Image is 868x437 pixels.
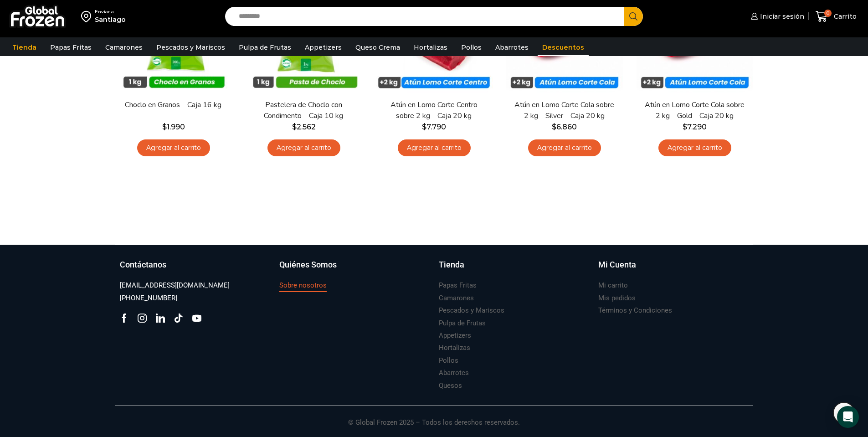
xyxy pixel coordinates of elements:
[422,123,426,131] span: $
[234,39,296,56] a: Pulpa de Frutas
[457,39,486,56] a: Pollos
[439,317,486,329] a: Pulpa de Frutas
[439,356,458,365] h3: Pollos
[832,12,857,21] span: Carrito
[749,7,804,26] a: Iniciar sesión
[598,304,672,317] a: Términos y Condiciones
[758,12,804,21] span: Iniciar sesión
[598,292,636,304] a: Mis pedidos
[381,100,486,121] a: Atún en Lomo Corte Centro sobre 2 kg – Caja 20 kg
[115,406,753,428] p: © Global Frozen 2025 – Todos los derechos reservados.
[162,123,167,131] span: $
[279,279,327,292] a: Sobre nosotros
[121,100,226,110] a: Choclo en Granos – Caja 16 kg
[598,279,628,292] a: Mi carrito
[439,306,504,315] h3: Pescados y Mariscos
[658,139,731,156] a: Agregar al carrito: “Atún en Lomo Corte Cola sobre 2 kg - Gold – Caja 20 kg”
[439,380,462,392] a: Quesos
[422,123,446,131] bdi: 7.790
[398,139,471,156] a: Agregar al carrito: “Atún en Lomo Corte Centro sobre 2 kg - Caja 20 kg”
[120,281,230,290] h3: [EMAIL_ADDRESS][DOMAIN_NAME]
[101,39,147,56] a: Camarones
[120,279,230,292] a: [EMAIL_ADDRESS][DOMAIN_NAME]
[279,259,430,280] a: Quiénes Somos
[439,368,469,378] h3: Abarrotes
[439,329,471,342] a: Appetizers
[120,292,177,304] a: [PHONE_NUMBER]
[683,123,707,131] bdi: 7.290
[642,100,747,121] a: Atún en Lomo Corte Cola sobre 2 kg – Gold – Caja 20 kg
[824,10,832,17] span: 0
[279,259,337,271] h3: Quiénes Somos
[439,304,504,317] a: Pescados y Mariscos
[95,9,126,15] div: Enviar a
[837,406,859,428] div: Open Intercom Messenger
[120,259,166,271] h3: Contáctanos
[552,123,556,131] span: $
[439,281,477,290] h3: Papas Fritas
[491,39,533,56] a: Abarrotes
[439,259,589,280] a: Tienda
[81,9,95,24] img: address-field-icon.svg
[598,293,636,303] h3: Mis pedidos
[624,7,643,26] button: Search button
[439,331,471,340] h3: Appetizers
[120,293,177,303] h3: [PHONE_NUMBER]
[683,123,687,131] span: $
[439,355,458,367] a: Pollos
[439,292,474,304] a: Camarones
[409,39,452,56] a: Hortalizas
[439,319,486,328] h3: Pulpa de Frutas
[512,100,616,121] a: Atún en Lomo Corte Cola sobre 2 kg – Silver – Caja 20 kg
[95,15,126,24] div: Santiago
[439,259,464,271] h3: Tienda
[279,281,327,290] h3: Sobre nosotros
[598,259,749,280] a: Mi Cuenta
[439,343,470,353] h3: Hortalizas
[439,381,462,391] h3: Quesos
[598,259,636,271] h3: Mi Cuenta
[292,123,316,131] bdi: 2.562
[152,39,230,56] a: Pescados y Mariscos
[538,39,589,56] a: Descuentos
[598,306,672,315] h3: Términos y Condiciones
[439,342,470,354] a: Hortalizas
[162,123,185,131] bdi: 1.990
[598,281,628,290] h3: Mi carrito
[300,39,346,56] a: Appetizers
[251,100,356,121] a: Pastelera de Choclo con Condimento – Caja 10 kg
[528,139,601,156] a: Agregar al carrito: “Atún en Lomo Corte Cola sobre 2 kg - Silver - Caja 20 kg”
[439,279,477,292] a: Papas Fritas
[120,259,270,280] a: Contáctanos
[267,139,340,156] a: Agregar al carrito: “Pastelera de Choclo con Condimento - Caja 10 kg”
[439,367,469,379] a: Abarrotes
[292,123,297,131] span: $
[351,39,405,56] a: Queso Crema
[46,39,96,56] a: Papas Fritas
[8,39,41,56] a: Tienda
[439,293,474,303] h3: Camarones
[552,123,577,131] bdi: 6.860
[137,139,210,156] a: Agregar al carrito: “Choclo en Granos - Caja 16 kg”
[813,6,859,27] a: 0 Carrito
